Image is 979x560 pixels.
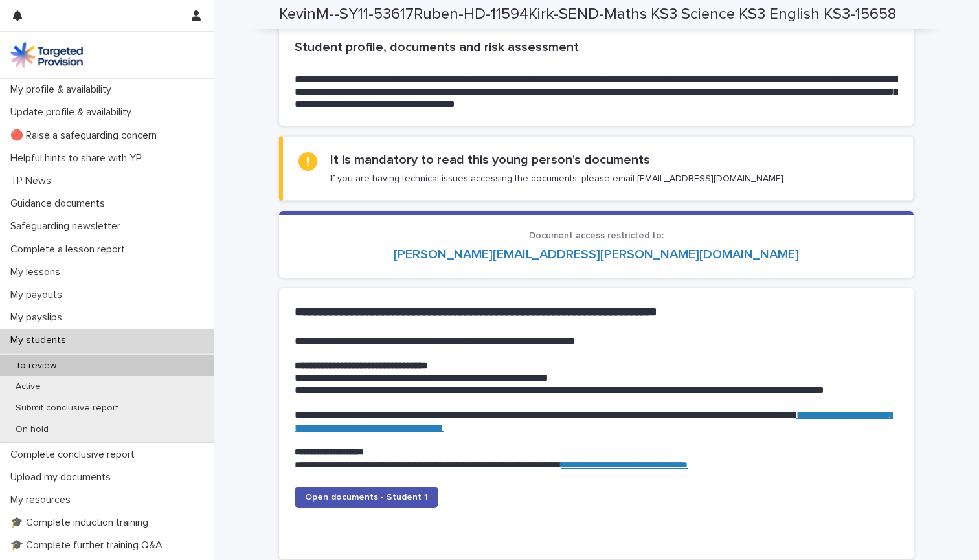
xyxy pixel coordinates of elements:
[10,42,83,68] img: M5nRWzHhSzIhMunXDL62
[295,39,898,55] h2: Student profile, documents and risk assessment
[5,175,62,187] p: TP News
[5,539,173,552] p: 🎓 Complete further training Q&A
[5,517,159,529] p: 🎓 Complete induction training
[305,493,428,502] span: Open documents - Student 1
[5,129,167,142] p: 🔴 Raise a safeguarding concern
[330,173,785,185] p: If you are having technical issues accessing the documents, please email [EMAIL_ADDRESS][DOMAIN_N...
[295,487,438,508] a: Open documents - Student 1
[529,231,664,240] span: Document access restricted to:
[5,152,152,164] p: Helpful hints to share with YP
[5,266,71,278] p: My lessons
[5,334,76,346] p: My students
[5,361,67,372] p: To review
[5,494,81,506] p: My resources
[5,106,142,118] p: Update profile & availability
[5,471,121,484] p: Upload my documents
[394,248,799,261] a: [PERSON_NAME][EMAIL_ADDRESS][PERSON_NAME][DOMAIN_NAME]
[5,243,135,256] p: Complete a lesson report
[5,84,122,96] p: My profile & availability
[5,289,73,301] p: My payouts
[5,424,59,435] p: On hold
[5,197,115,210] p: Guidance documents
[5,449,145,461] p: Complete conclusive report
[5,220,131,232] p: Safeguarding newsletter
[5,381,51,392] p: Active
[330,152,650,168] h2: It is mandatory to read this young person's documents
[5,311,73,324] p: My payslips
[5,403,129,414] p: Submit conclusive report
[279,5,896,24] h2: KevinM--SY11-53617Ruben-HD-11594Kirk-SEND-Maths KS3 Science KS3 English KS3-15658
